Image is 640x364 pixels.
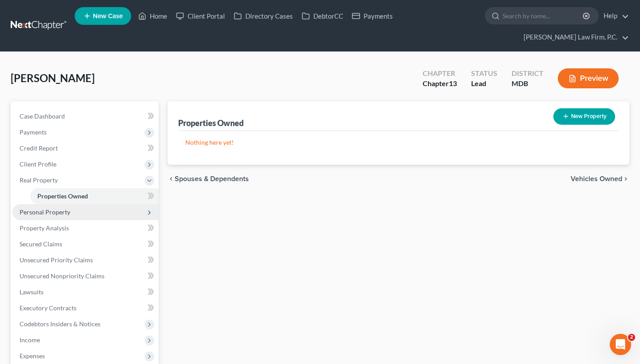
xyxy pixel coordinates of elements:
[20,288,44,296] span: Lawsuits
[20,304,76,312] span: Executory Contracts
[178,118,244,128] div: Properties Owned
[11,71,95,84] span: [PERSON_NAME]
[12,252,159,268] a: Unsecured Priority Claims
[553,108,615,125] button: New Property
[12,284,159,300] a: Lawsuits
[512,68,544,79] div: District
[599,8,629,24] a: Help
[571,175,622,182] span: Vehicles Owned
[20,320,100,328] span: Codebtors Insiders & Notices
[571,175,629,182] button: Vehicles Owned chevron_right
[12,220,159,236] a: Property Analysis
[423,68,457,79] div: Chapter
[20,336,40,344] span: Income
[168,175,175,182] i: chevron_left
[20,176,58,184] span: Real Property
[20,160,56,168] span: Client Profile
[12,268,159,284] a: Unsecured Nonpriority Claims
[423,79,457,89] div: Chapter
[20,144,58,152] span: Credit Report
[20,352,45,360] span: Expenses
[512,79,544,89] div: MDB
[20,112,65,120] span: Case Dashboard
[471,68,497,79] div: Status
[20,256,93,264] span: Unsecured Priority Claims
[20,128,47,136] span: Payments
[168,175,249,182] button: chevron_left Spouses & Dependents
[610,334,631,355] iframe: Intercom live chat
[20,272,104,280] span: Unsecured Nonpriority Claims
[449,79,457,87] span: 13
[172,8,229,24] a: Client Portal
[37,192,88,200] span: Properties Owned
[348,8,397,24] a: Payments
[519,29,629,45] a: [PERSON_NAME] Law Firm, P.C.
[12,236,159,252] a: Secured Claims
[20,224,69,232] span: Property Analysis
[185,138,612,147] p: Nothing here yet!
[297,8,348,24] a: DebtorCC
[20,208,70,216] span: Personal Property
[20,240,62,248] span: Secured Claims
[229,8,297,24] a: Directory Cases
[503,8,584,24] input: Search by name...
[558,68,619,88] button: Preview
[12,108,159,124] a: Case Dashboard
[471,79,497,89] div: Lead
[628,334,635,341] span: 2
[30,188,159,204] a: Properties Owned
[175,175,249,182] span: Spouses & Dependents
[622,175,629,182] i: chevron_right
[12,300,159,316] a: Executory Contracts
[134,8,172,24] a: Home
[12,140,159,156] a: Credit Report
[93,13,123,20] span: New Case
